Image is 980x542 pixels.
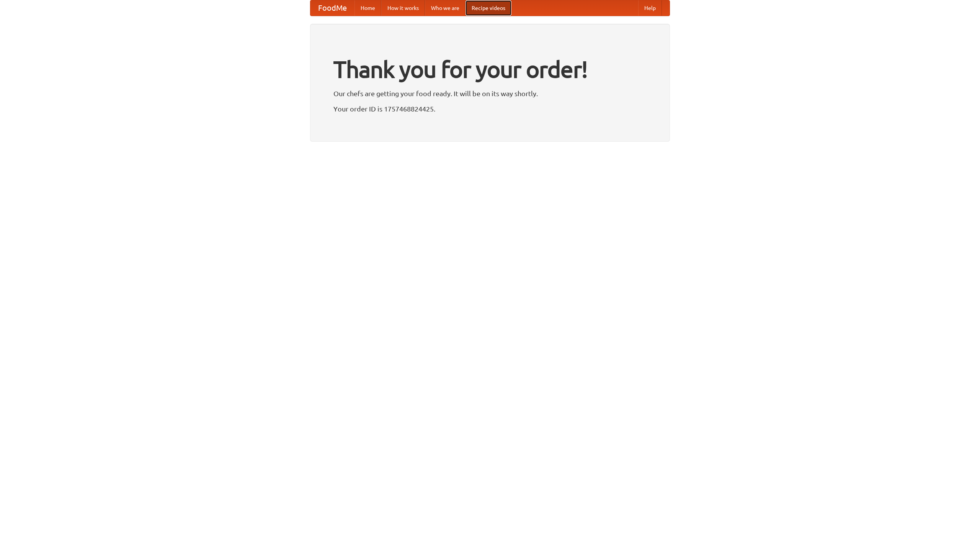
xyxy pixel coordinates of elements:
a: How it works [381,0,425,16]
a: Who we are [425,0,465,16]
p: Our chefs are getting your food ready. It will be on its way shortly. [333,88,647,99]
a: FoodMe [310,0,354,16]
a: Help [638,0,662,16]
h1: Thank you for your order! [333,51,647,88]
a: Recipe videos [465,0,511,16]
p: Your order ID is 1757468824425. [333,103,647,115]
a: Home [354,0,381,16]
